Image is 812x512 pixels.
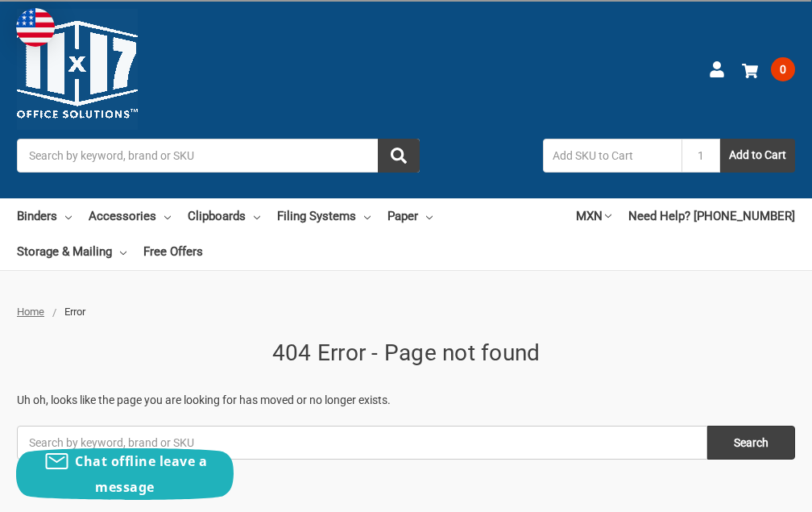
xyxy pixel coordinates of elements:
a: Filing Systems [277,198,371,234]
input: Search by keyword, brand or SKU [17,139,420,173]
img: duty and tax information for United States [16,8,55,47]
a: Accessories [89,198,171,234]
span: Chat offline leave a message [75,452,207,496]
input: Add SKU to Cart [543,139,681,173]
p: Uh oh, looks like the page you are looking for has moved or no longer exists. [17,392,795,409]
input: Search by keyword, brand or SKU [17,426,707,460]
input: Search [707,426,795,460]
a: Storage & Mailing [17,234,126,269]
span: 0 [771,57,795,81]
a: Binders [17,198,72,234]
a: Need Help? [PHONE_NUMBER] [628,198,795,234]
iframe: Google Customer Reviews [679,468,812,512]
a: Free Offers [143,234,203,269]
a: Home [17,306,44,318]
a: MXN [576,198,611,234]
a: Paper [387,198,433,234]
span: Error [64,306,85,318]
button: Chat offline leave a message [16,448,234,500]
button: Add to Cart [720,139,795,173]
a: Clipboards [188,198,260,234]
a: 0 [742,48,795,90]
img: 11x17.com [17,9,138,130]
h1: 404 Error - Page not found [17,336,795,370]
